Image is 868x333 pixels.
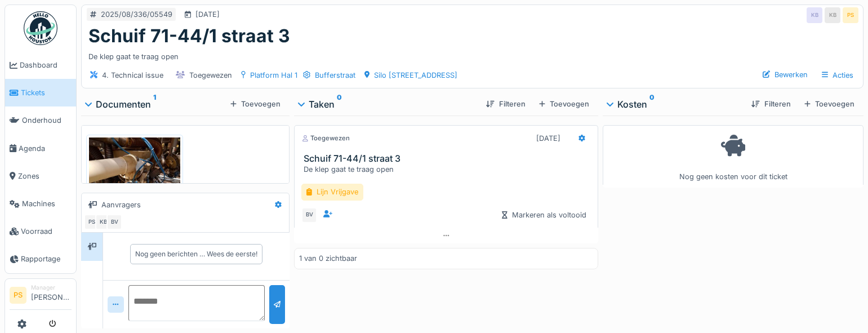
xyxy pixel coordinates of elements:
[610,130,856,183] div: Nog geen kosten voor dit ticket
[18,171,72,181] span: Zones
[747,96,795,112] div: Filteren
[22,198,72,209] span: Machines
[649,97,655,111] sup: 0
[843,7,858,23] div: PS
[817,67,858,83] div: Acties
[497,207,591,223] div: Markeren als voltooid
[301,184,363,200] div: Lijn Vrijgave
[5,79,76,106] a: Tickets
[5,190,76,217] a: Machines
[304,153,593,164] h3: Schuif 71-44/1 straat 3
[5,162,76,190] a: Zones
[825,7,840,23] div: KB
[106,214,122,230] div: BV
[535,96,594,112] div: Toevoegen
[5,245,76,273] a: Rapportage
[301,134,350,143] div: Toegewezen
[800,96,859,112] div: Toevoegen
[5,106,76,134] a: Onderhoud
[24,11,57,45] img: Badge_color-CXgf-gQk.svg
[482,96,529,112] div: Filteren
[89,137,180,259] img: 8p75z63i5z7g3nk0b69rap6z982g
[315,70,355,81] div: Bufferstraat
[102,70,163,81] div: 4. Technical issue
[20,60,72,70] span: Dashboard
[21,254,72,264] span: Rapportage
[88,47,856,62] div: De klep gaat te traag open
[84,214,100,230] div: PS
[22,115,72,126] span: Onderhoud
[31,283,72,292] div: Manager
[101,199,141,210] div: Aanvragers
[301,207,317,223] div: BV
[189,70,232,81] div: Toegewezen
[5,51,76,79] a: Dashboard
[299,253,357,264] div: 1 van 0 zichtbaar
[5,217,76,245] a: Voorraad
[5,135,76,162] a: Agenda
[304,164,593,175] div: De klep gaat te traag open
[758,67,812,82] div: Bewerken
[299,97,477,111] div: Taken
[95,214,111,230] div: KB
[607,97,742,111] div: Kosten
[21,87,72,98] span: Tickets
[10,283,72,310] a: PS Manager[PERSON_NAME]
[21,226,72,237] span: Voorraad
[153,97,156,111] sup: 1
[536,133,560,144] div: [DATE]
[195,9,220,20] div: [DATE]
[337,97,342,111] sup: 0
[250,70,297,81] div: Platform Hal 1
[19,143,72,154] span: Agenda
[31,283,72,308] li: [PERSON_NAME]
[101,9,172,20] div: 2025/08/336/05549
[88,25,290,47] h1: Schuif 71-44/1 straat 3
[86,97,226,111] div: Documenten
[10,287,26,304] li: PS
[374,70,457,81] div: Silo [STREET_ADDRESS]
[226,96,285,112] div: Toevoegen
[807,7,822,23] div: KB
[135,249,257,259] div: Nog geen berichten … Wees de eerste!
